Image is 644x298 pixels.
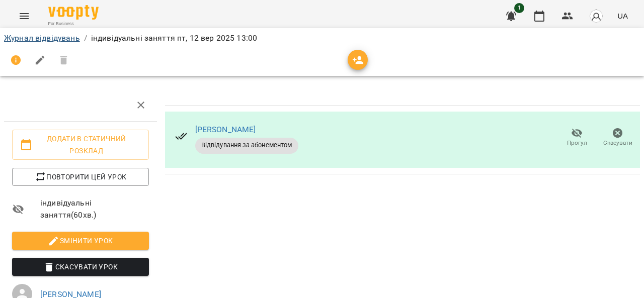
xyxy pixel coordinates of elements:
[12,130,149,160] button: Додати в статичний розклад
[195,141,298,150] span: Відвідування за абонементом
[4,33,80,43] a: Журнал відвідувань
[20,171,141,183] span: Повторити цей урок
[48,5,99,20] img: Voopty Logo
[556,124,597,152] button: Прогул
[567,139,587,147] span: Прогул
[4,32,640,44] nav: breadcrumb
[195,125,256,134] a: [PERSON_NAME]
[40,197,149,221] span: індивідуальні заняття ( 60 хв. )
[589,9,603,23] img: avatar_s.png
[20,133,141,157] span: Додати в статичний розклад
[12,232,149,250] button: Змінити урок
[603,139,632,147] span: Скасувати
[91,32,257,44] p: індивідуальні заняття пт, 12 вер 2025 13:00
[613,7,632,25] button: UA
[20,261,141,273] span: Скасувати Урок
[84,32,87,44] li: /
[617,11,628,21] span: UA
[12,168,149,186] button: Повторити цей урок
[12,258,149,276] button: Скасувати Урок
[12,4,36,28] button: Menu
[20,235,141,247] span: Змінити урок
[597,124,638,152] button: Скасувати
[514,3,524,13] span: 1
[48,21,99,27] span: For Business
